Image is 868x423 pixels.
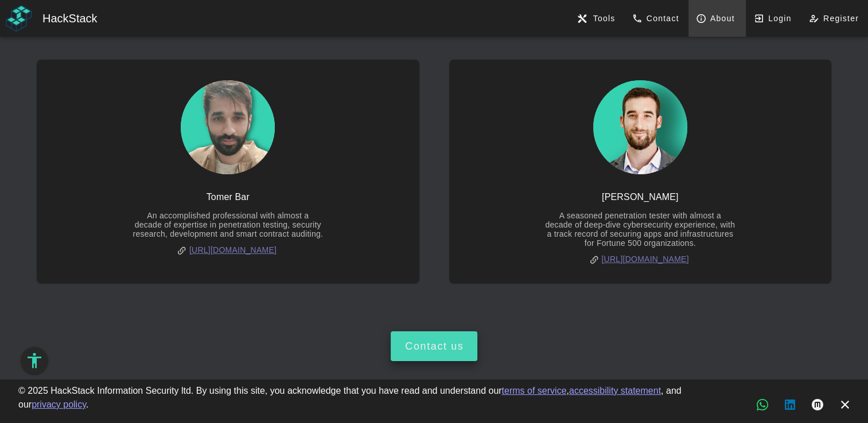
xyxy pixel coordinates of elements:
span: Contact [635,13,679,23]
span: Login [757,13,792,23]
a: [URL][DOMAIN_NAME] [189,245,277,254]
img: HackStack profile picture [593,80,687,174]
div: An accomplished professional with almost a decade of expertise in penetration testing, security r... [133,211,323,238]
div: Stack [42,10,306,26]
img: HackStack [5,4,33,33]
a: WhatsApp chat, new tab [749,391,776,418]
button: Accessibility Options [21,347,48,374]
a: Medium articles, new tab [804,391,831,418]
div: [PERSON_NAME] [465,190,816,204]
a: privacy policy [32,399,86,409]
span: About [699,13,735,23]
span: Register [812,13,859,23]
div: © 2025 HackStack Information Security ltd. By using this site, you acknowledge that you have read... [18,384,717,412]
span: Hack [42,12,69,25]
a: accessibility statement [569,386,661,395]
img: HackStack profile picture [181,80,275,174]
div: A seasoned penetration tester with almost a decade of deep-dive cybersecurity experience, with a ... [545,211,735,248]
div: Tomer Bar [53,190,403,204]
a: [URL][DOMAIN_NAME] [601,254,688,264]
a: LinkedIn button, new tab [776,391,804,418]
div: Contact us [404,340,464,352]
a: terms of service [502,386,567,395]
span: Tools [592,14,615,23]
button: Contact us [391,331,478,361]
